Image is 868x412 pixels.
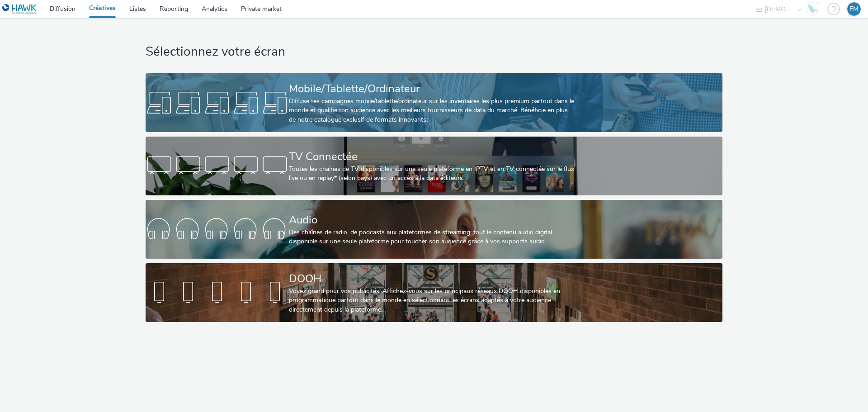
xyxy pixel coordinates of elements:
img: undefined Logo [2,4,37,15]
div: FM [849,2,859,16]
div: TV Connectée [289,149,576,165]
div: Voyez grand pour vos publicités! Affichez-vous sur les principaux réseaux DOOH disponibles en pro... [289,287,576,314]
div: Toutes les chaines de TV disponibles sur une seule plateforme en IPTV et en TV connectée sur le f... [289,165,576,183]
div: Audio [289,212,576,228]
div: DOOH [289,271,576,287]
img: Hawk Academy [806,2,819,16]
a: TV ConnectéeToutes les chaines de TV disponibles sur une seule plateforme en IPTV et en TV connec... [146,137,722,195]
a: DOOHVoyez grand pour vos publicités! Affichez-vous sur les principaux réseaux DOOH disponibles en... [146,263,722,322]
a: AudioDes chaînes de radio, de podcasts aux plateformes de streaming: tout le contenu audio digita... [146,200,722,259]
a: Hawk Academy [806,2,823,16]
a: Mobile/Tablette/OrdinateurDiffuse tes campagnes mobile/tablette/ordinateur sur les inventaires le... [146,73,722,132]
div: Mobile/Tablette/Ordinateur [289,81,576,97]
div: Des chaînes de radio, de podcasts aux plateformes de streaming: tout le contenu audio digital dis... [289,228,576,246]
h1: Sélectionnez votre écran [146,43,722,61]
div: Diffuse tes campagnes mobile/tablette/ordinateur sur les inventaires les plus premium partout dan... [289,97,576,124]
